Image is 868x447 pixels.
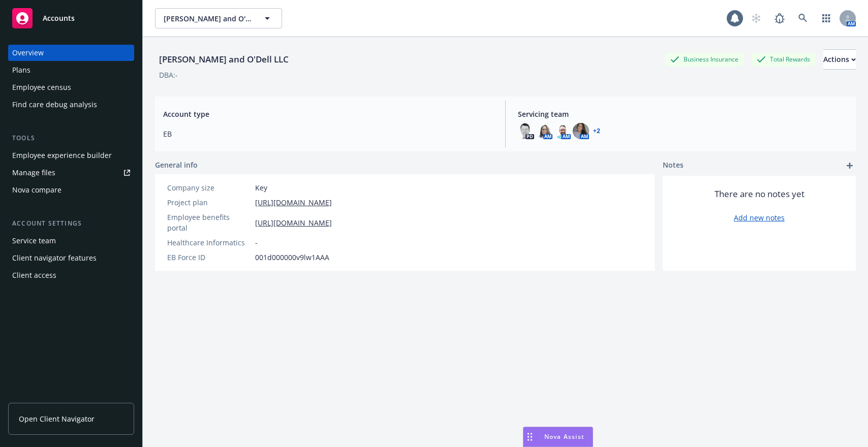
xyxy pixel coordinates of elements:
img: photo [554,123,571,139]
a: [URL][DOMAIN_NAME] [255,197,332,208]
div: EB Force ID [167,252,251,263]
div: Total Rewards [752,53,815,66]
img: photo [573,123,589,139]
span: Open Client Navigator [19,413,95,424]
button: Actions [823,49,856,70]
div: Service team [12,233,56,249]
div: Plans [12,62,30,78]
span: 001d000000v9lw1AAA [255,252,329,263]
div: Nova compare [12,182,61,198]
div: Client navigator features [12,250,97,266]
span: [PERSON_NAME] and O'Dell LLC [164,13,252,24]
a: Switch app [816,8,836,28]
div: Employee census [12,79,71,95]
a: Overview [8,45,134,61]
span: Notes [663,159,684,172]
div: Manage files [12,165,55,181]
span: General info [155,159,198,170]
div: Healthcare Informatics [167,237,251,248]
a: Start snowing [746,8,766,28]
span: There are no notes yet [715,188,804,200]
a: add [844,159,856,172]
div: Tools [8,133,134,143]
a: +2 [593,128,600,134]
a: Client navigator features [8,250,134,266]
div: DBA: - [159,70,178,80]
a: Manage files [8,165,134,181]
div: Overview [12,45,44,61]
span: Servicing team [518,109,848,119]
span: Key [255,182,267,193]
div: Client access [12,267,56,283]
a: [URL][DOMAIN_NAME] [255,217,332,228]
a: Search [793,8,813,28]
a: Employee experience builder [8,147,134,164]
div: Drag to move [523,427,536,446]
span: - [255,237,258,248]
span: Nova Assist [544,432,584,441]
button: Nova Assist [523,427,593,447]
a: Add new notes [734,212,785,223]
a: Report a Bug [769,8,790,28]
a: Nova compare [8,182,134,198]
div: Business Insurance [665,53,743,66]
div: Company size [167,182,251,193]
img: photo [518,123,534,139]
a: Service team [8,233,134,249]
div: Account settings [8,218,134,229]
div: Project plan [167,197,251,208]
div: Employee experience builder [12,147,112,164]
div: Employee benefits portal [167,212,251,233]
div: Find care debug analysis [12,97,97,113]
a: Employee census [8,79,134,95]
button: [PERSON_NAME] and O'Dell LLC [155,8,282,28]
span: EB [163,129,493,139]
a: Plans [8,62,134,78]
img: photo [536,123,552,139]
a: Client access [8,267,134,283]
span: Account type [163,109,493,119]
span: Accounts [43,14,75,22]
div: [PERSON_NAME] and O'Dell LLC [155,53,293,66]
a: Accounts [8,4,134,33]
a: Find care debug analysis [8,97,134,113]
